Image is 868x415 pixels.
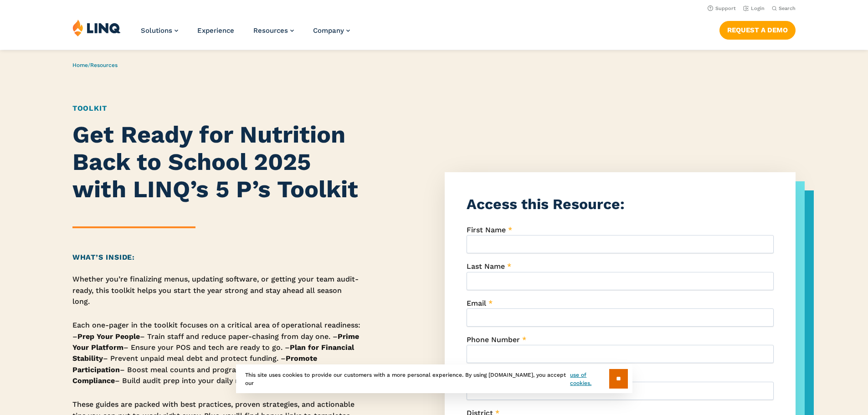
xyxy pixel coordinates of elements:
div: This site uses cookies to provide our customers with a more personal experience. By using [DOMAIN... [236,364,632,393]
a: Toolkit [72,104,107,113]
h2: What’s Inside: [72,252,361,263]
span: First Name [467,225,506,234]
p: Each one-pager in the toolkit focuses on a critical area of operational readiness: – – Train staf... [72,320,361,386]
span: Company [313,26,344,35]
strong: Prep Your People [77,332,140,341]
a: Support [708,5,736,11]
nav: Button Navigation [719,19,796,39]
p: Whether you’re finalizing menus, updating software, or getting your team audit-ready, this toolki... [72,274,361,307]
strong: Promote Participation [72,354,317,374]
h3: Access this Resource: [467,194,774,215]
strong: Get Ready for Nutrition Back to School 2025 with LINQ’s 5 P’s Toolkit [72,121,358,203]
img: LINQ | K‑12 Software [72,19,121,36]
span: Email [467,299,486,307]
a: Request a Demo [719,21,796,39]
span: / [72,62,118,68]
strong: Prime Your Platform [72,332,359,352]
span: Search [779,5,796,11]
span: Resources [253,26,288,35]
a: Experience [197,26,234,35]
button: Open Search Bar [772,5,796,12]
a: use of cookies. [570,371,609,387]
strong: Plan for Financial Stability [72,343,354,363]
a: Company [313,26,350,35]
a: Resources [253,26,294,35]
span: Phone Number [467,335,520,344]
span: Solutions [141,26,172,35]
a: Home [72,62,88,68]
span: Last Name [467,262,505,271]
a: Resources [90,62,118,68]
nav: Primary Navigation [141,19,350,49]
a: Login [743,5,765,11]
a: Solutions [141,26,178,35]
